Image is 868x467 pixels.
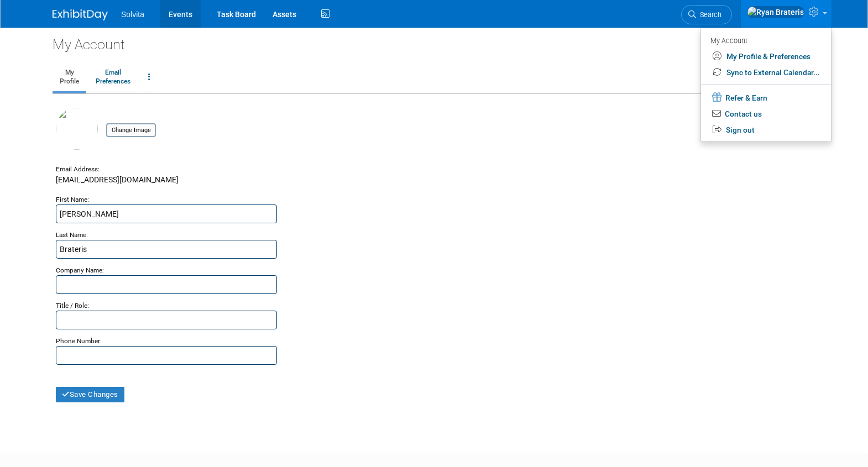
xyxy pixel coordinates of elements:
button: Save Changes [56,387,124,402]
small: Last Name: [56,231,88,239]
a: My Profile & Preferences [701,49,831,65]
a: Sync to External Calendar... [701,65,831,81]
span: Solvita [121,10,144,19]
small: First Name: [56,196,89,203]
small: Email Address: [56,165,100,173]
span: Search [696,11,721,19]
small: Title / Role: [56,302,89,309]
a: MyProfile [53,64,86,91]
a: Search [681,5,732,24]
a: EmailPreferences [88,64,138,91]
a: Contact us [701,106,831,122]
div: [EMAIL_ADDRESS][DOMAIN_NAME] [56,174,812,193]
div: My Account [53,28,815,54]
a: Refer & Earn [701,89,831,106]
img: Ryan Brateris [747,6,804,18]
div: My Account [710,34,820,47]
small: Phone Number: [56,337,102,345]
a: Sign out [701,122,831,138]
small: Company Name: [56,266,104,274]
img: ExhibitDay [53,9,108,20]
